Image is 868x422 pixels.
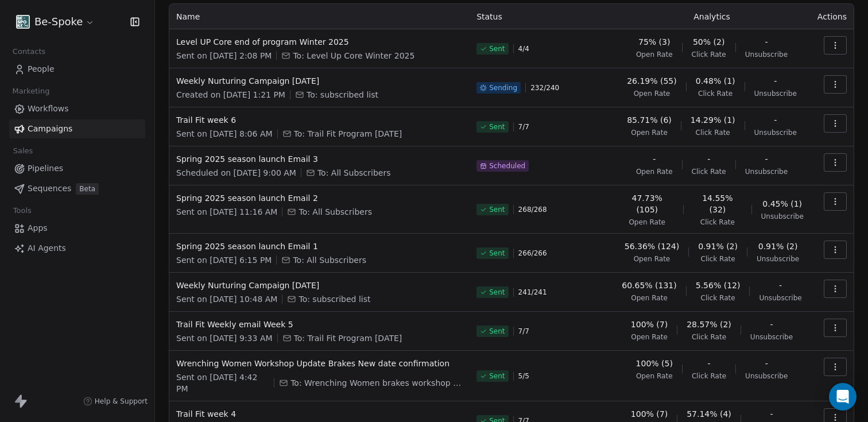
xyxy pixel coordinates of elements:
[613,4,811,29] th: Analytics
[9,60,145,79] a: People
[627,114,672,126] span: 85.71% (6)
[687,319,731,330] span: 28.57% (2)
[745,167,788,176] span: Unsubscribe
[176,153,463,165] span: Spring 2025 season launch Email 3
[176,50,272,61] span: Sent on [DATE] 2:08 PM
[176,114,463,126] span: Trail Fit week 6
[28,63,55,75] span: People
[489,288,505,297] span: Sent
[765,36,768,48] span: -
[176,167,296,179] span: Scheduled on [DATE] 9:00 AM
[176,192,463,204] span: Spring 2025 season launch Email 2
[176,408,463,420] span: Trail Fit week 4
[489,161,525,171] span: Scheduled
[294,332,402,344] span: To: Trail Fit Program July 2025
[696,75,735,87] span: 0.48% (1)
[696,280,741,291] span: 5.56% (12)
[696,128,730,137] span: Click Rate
[176,280,463,291] span: Weekly Nurturing Campaign [DATE]
[692,332,726,342] span: Click Rate
[653,153,656,165] span: -
[176,371,269,394] span: Sent on [DATE] 4:42 PM
[698,241,738,252] span: 0.91% (2)
[759,293,801,303] span: Unsubscribe
[687,408,731,420] span: 57.14% (4)
[176,89,285,100] span: Created on [DATE] 1:21 PM
[636,358,673,369] span: 100% (5)
[176,206,277,218] span: Sent on [DATE] 11:16 AM
[16,15,30,29] img: Facebook%20profile%20picture.png
[770,319,773,330] span: -
[530,83,559,92] span: 232 / 240
[28,162,63,175] span: Pipelines
[76,183,99,195] span: Beta
[698,89,733,98] span: Click Rate
[518,122,529,131] span: 7 / 7
[693,192,742,215] span: 14.55% (32)
[176,358,463,369] span: Wrenching Women Workshop Update Brakes New date confirmation
[627,75,677,87] span: 26.19% (55)
[294,128,402,140] span: To: Trail Fit Program July 2025
[758,241,798,252] span: 0.91% (2)
[489,44,505,53] span: Sent
[83,397,148,406] a: Help & Support
[692,371,726,381] span: Click Rate
[489,122,505,131] span: Sent
[631,293,668,303] span: Open Rate
[299,206,372,218] span: To: All Subscribers
[765,358,768,369] span: -
[8,202,36,219] span: Tools
[636,371,673,381] span: Open Rate
[757,254,799,264] span: Unsubscribe
[169,4,470,29] th: Name
[176,319,463,330] span: Trail Fit Weekly email Week 5
[176,75,463,87] span: Weekly Nurturing Campaign [DATE]
[634,89,671,98] span: Open Rate
[754,89,797,98] span: Unsubscribe
[638,36,670,48] span: 75% (3)
[518,371,529,381] span: 5 / 5
[14,12,97,32] button: Be-Spoke
[176,293,277,305] span: Sent on [DATE] 10:48 AM
[9,159,145,178] a: Pipelines
[290,377,463,389] span: To: Wrenching Women brakes workshop 25
[700,218,735,227] span: Click Rate
[700,293,735,303] span: Click Rate
[489,371,505,381] span: Sent
[620,192,674,215] span: 47.73% (105)
[631,408,668,420] span: 100% (7)
[8,142,38,160] span: Sales
[622,280,676,291] span: 60.65% (131)
[28,183,71,195] span: Sequences
[7,83,55,100] span: Marketing
[745,50,788,59] span: Unsubscribe
[754,128,797,137] span: Unsubscribe
[700,254,735,264] span: Click Rate
[489,83,517,92] span: Sending
[518,327,529,336] span: 7 / 7
[629,218,665,227] span: Open Rate
[631,332,668,342] span: Open Rate
[518,249,547,258] span: 266 / 266
[176,332,273,344] span: Sent on [DATE] 9:33 AM
[489,205,505,214] span: Sent
[691,114,735,126] span: 14.29% (1)
[9,179,145,198] a: SequencesBeta
[636,167,673,176] span: Open Rate
[176,128,273,140] span: Sent on [DATE] 8:06 AM
[176,241,463,252] span: Spring 2025 season launch Email 1
[489,249,505,258] span: Sent
[762,198,802,210] span: 0.45% (1)
[693,36,724,48] span: 50% (2)
[631,128,668,137] span: Open Rate
[9,119,145,138] a: Campaigns
[293,50,414,61] span: To: Level Up Core Winter 2025
[28,103,69,115] span: Workflows
[518,205,547,214] span: 268 / 268
[779,280,782,291] span: -
[625,241,679,252] span: 56.36% (124)
[9,99,145,118] a: Workflows
[28,123,72,135] span: Campaigns
[634,254,671,264] span: Open Rate
[770,408,773,420] span: -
